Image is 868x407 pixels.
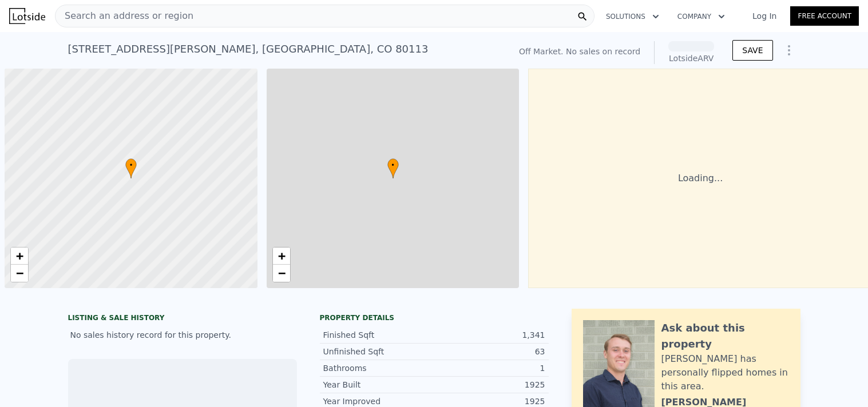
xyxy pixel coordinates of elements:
div: • [125,158,137,178]
div: • [387,158,399,178]
div: [PERSON_NAME] has personally flipped homes in this area. [661,352,789,393]
div: No sales history record for this property. [68,325,297,345]
div: Bathrooms [323,362,434,374]
a: Zoom out [273,265,290,282]
div: Lotside ARV [668,53,714,64]
div: Off Market. No sales on record [519,46,640,57]
span: + [278,249,285,263]
div: LISTING & SALE HISTORY [68,313,297,325]
div: Year Improved [323,396,434,407]
span: + [16,249,23,263]
div: 1,341 [434,329,545,341]
div: 1925 [434,379,545,390]
span: • [387,160,399,170]
div: Unfinished Sqft [323,346,434,357]
div: 63 [434,346,545,357]
button: SAVE [732,40,772,61]
div: Ask about this property [661,320,789,352]
a: Zoom in [273,248,290,265]
a: Free Account [790,6,859,26]
div: Property details [320,313,549,322]
a: Zoom in [11,248,28,265]
div: 1925 [434,396,545,407]
span: − [16,266,23,280]
div: Finished Sqft [323,329,434,341]
div: 1 [434,362,545,374]
button: Show Options [778,39,800,62]
button: Company [668,6,734,27]
a: Log In [739,10,790,22]
span: Search an address or region [56,9,193,23]
span: • [125,160,137,170]
a: Zoom out [11,265,28,282]
div: Year Built [323,379,434,390]
span: − [278,266,285,280]
img: Lotside [9,8,45,24]
div: [STREET_ADDRESS][PERSON_NAME] , [GEOGRAPHIC_DATA] , CO 80113 [68,41,429,57]
button: Solutions [597,6,668,27]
